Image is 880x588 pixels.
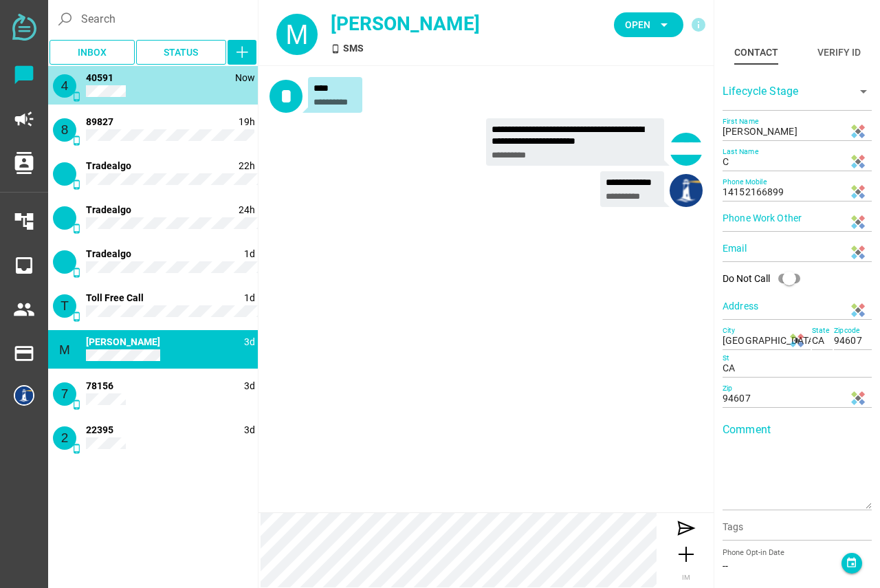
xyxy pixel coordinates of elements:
img: 5e5013c4774eeba51c753a8a-30.png [14,385,34,406]
div: SMS [331,41,545,56]
i: SMS [71,312,82,322]
img: Sticky Password [851,303,865,317]
i: SMS [71,268,82,278]
i: chat_bubble [13,64,35,86]
div: Do Not Call [723,265,808,292]
i: SMS [331,44,340,54]
span: 1759009423 [244,424,255,435]
span: 1759165331 [239,204,255,215]
button: Inbox [49,40,135,65]
span: M [285,19,308,50]
input: Last Name [723,144,872,171]
div: Do Not Call [723,272,770,286]
i: SMS [71,444,82,454]
span: T [60,298,69,313]
span: 1759009433 [244,380,255,391]
input: Email [723,235,872,262]
i: event [846,557,857,569]
input: Zip [723,380,872,408]
span: 40591 [86,72,113,83]
div: Contact [734,44,778,61]
span: 1759183453 [239,116,255,127]
span: 1759172645 [239,160,255,171]
i: SMS [71,179,82,190]
span: 13322424861 [86,248,131,259]
input: City [723,323,811,350]
input: Phone Mobile [723,174,872,202]
input: Phone Work Other [723,204,872,232]
img: Sticky Password [851,155,865,168]
span: M [59,342,70,357]
input: First Name [723,113,872,141]
span: 78156 [86,380,113,391]
span: 8 [61,122,69,137]
span: 14152166899 [86,336,160,347]
span: 89827 [86,116,113,127]
span: 2 [61,431,69,445]
i: SMS [71,91,82,102]
span: 7 [61,386,69,401]
img: Sticky Password [851,391,865,405]
textarea: Comment [723,428,872,509]
span: 1759009617 [244,336,255,347]
span: IM [682,574,690,581]
img: Sticky Password [851,215,865,229]
i: SMS [71,356,82,366]
div: -- [723,559,841,574]
input: Address [723,292,872,320]
span: Open [625,17,650,33]
input: St [723,350,872,378]
img: Sticky Password [851,185,865,199]
span: Status [164,44,198,61]
span: 1759161410 [244,248,255,259]
i: info [690,17,707,33]
div: Verify ID [817,44,861,61]
i: campaign [13,108,35,130]
input: State [812,323,833,350]
i: arrow_drop_down [656,17,672,33]
span: Inbox [78,44,107,61]
img: Sticky Password [790,334,804,347]
div: Phone Opt-in Date [723,547,841,559]
i: arrow_drop_down [855,83,872,100]
i: account_tree [13,210,35,232]
i: SMS [71,135,82,146]
i: inbox [13,254,35,276]
i: SMS [71,400,82,410]
div: [PERSON_NAME] [331,10,545,39]
button: Open [614,12,683,37]
span: 13327773250 [86,160,131,171]
img: Sticky Password [851,246,865,259]
span: 16466875424 [86,204,131,215]
i: people [13,298,35,320]
img: 5e5013c4774eeba51c753a8a-30.png [670,174,703,207]
span: 18662296962 [86,292,144,303]
input: Zipcode [834,323,872,350]
span: 4 [61,78,69,93]
button: Status [136,40,227,65]
img: svg+xml;base64,PD94bWwgdmVyc2lvbj0iMS4wIiBlbmNvZGluZz0iVVRGLTgiPz4KPHN2ZyB2ZXJzaW9uPSIxLjEiIHZpZX... [12,14,36,41]
span: 1759250673 [235,72,255,83]
span: 1759161359 [244,292,255,303]
i: contacts [13,152,35,174]
i: payment [13,342,35,364]
img: Sticky Password [851,124,865,138]
input: Tags [723,523,872,539]
span: 22395 [86,424,113,435]
i: SMS [71,224,82,234]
